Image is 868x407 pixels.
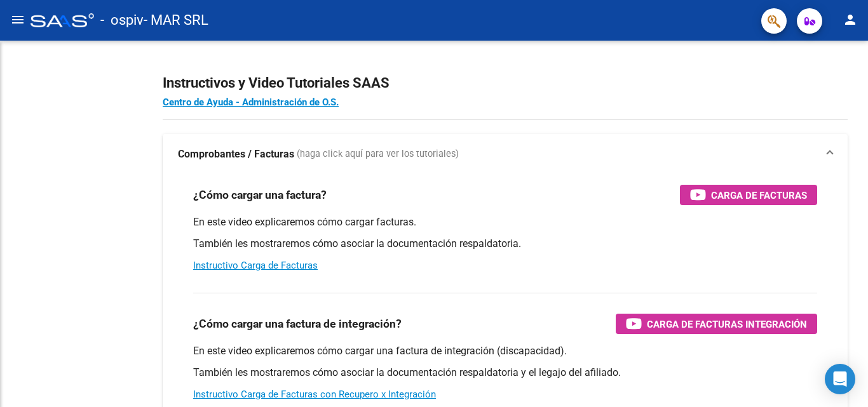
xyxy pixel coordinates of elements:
span: - MAR SRL [144,6,208,34]
a: Instructivo Carga de Facturas [193,260,318,271]
button: Carga de Facturas [680,185,817,205]
h3: ¿Cómo cargar una factura de integración? [193,315,402,333]
h3: ¿Cómo cargar una factura? [193,186,327,204]
a: Instructivo Carga de Facturas con Recupero x Integración [193,389,436,400]
span: Carga de Facturas Integración [647,316,807,332]
span: Carga de Facturas [711,187,807,203]
mat-expansion-panel-header: Comprobantes / Facturas (haga click aquí para ver los tutoriales) [163,134,848,175]
mat-icon: menu [10,12,25,27]
strong: Comprobantes / Facturas [178,147,294,161]
div: Open Intercom Messenger [825,364,855,394]
p: También les mostraremos cómo asociar la documentación respaldatoria y el legajo del afiliado. [193,366,817,380]
a: Centro de Ayuda - Administración de O.S. [163,97,339,108]
p: También les mostraremos cómo asociar la documentación respaldatoria. [193,237,817,251]
h2: Instructivos y Video Tutoriales SAAS [163,71,848,95]
p: En este video explicaremos cómo cargar facturas. [193,215,817,229]
mat-icon: person [843,12,858,27]
button: Carga de Facturas Integración [616,314,817,334]
span: - ospiv [100,6,144,34]
span: (haga click aquí para ver los tutoriales) [297,147,459,161]
p: En este video explicaremos cómo cargar una factura de integración (discapacidad). [193,344,817,358]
